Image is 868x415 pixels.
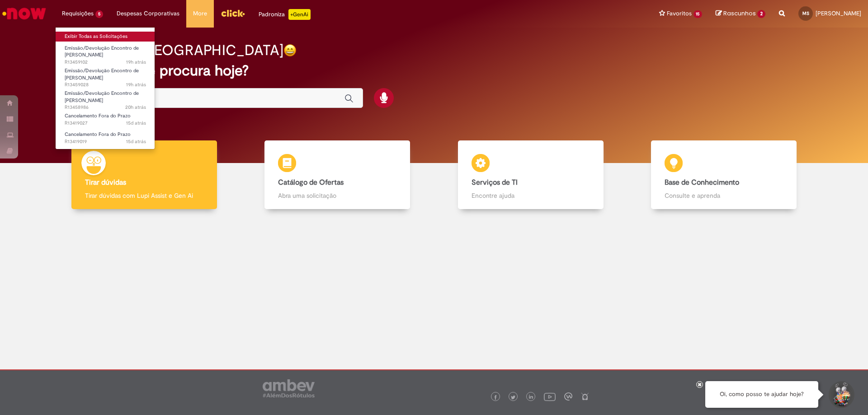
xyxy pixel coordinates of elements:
img: happy-face.png [283,44,297,57]
span: [PERSON_NAME] [816,9,861,17]
span: R13419019 [65,138,146,145]
a: Aberto R13459028 : Emissão/Devolução Encontro de Contas Fornecedor [56,66,155,85]
time: 28/08/2025 16:12:50 [126,81,146,88]
span: Cancelamento Fora do Prazo [65,131,131,138]
time: 28/08/2025 16:07:35 [125,104,146,111]
span: 19h atrás [126,59,146,65]
a: Serviços de TI Encontre ajuda [434,140,627,210]
h2: Bom dia, [GEOGRAPHIC_DATA] [78,42,283,58]
p: Tirar dúvidas com Lupi Assist e Gen Ai [85,191,203,200]
img: logo_footer_workplace.png [564,392,572,401]
b: Tirar dúvidas [85,178,126,187]
span: Requisições [62,9,94,18]
span: Emissão/Devolução Encontro de [PERSON_NAME] [65,67,139,81]
span: R13459102 [65,59,146,66]
span: R13458986 [65,104,146,111]
time: 14/08/2025 17:43:14 [126,138,146,145]
span: R13459028 [65,81,146,89]
span: 2 [757,10,765,18]
a: Exibir Todas as Solicitações [56,32,155,42]
b: Catálogo de Ofertas [278,178,344,187]
ul: Requisições [55,27,155,149]
span: 15 [693,10,703,18]
p: Encontre ajuda [472,191,590,200]
div: Oi, como posso te ajudar hoje? [705,381,818,408]
a: Catálogo de Ofertas Abra uma solicitação [241,140,434,210]
span: Emissão/Devolução Encontro de [PERSON_NAME] [65,90,139,104]
b: Serviços de TI [472,178,518,187]
span: 19h atrás [126,81,146,88]
a: Aberto R13458986 : Emissão/Devolução Encontro de Contas Fornecedor [56,89,155,108]
span: R13419027 [65,120,146,127]
p: Consulte e aprenda [665,191,783,200]
a: Aberto R13419019 : Cancelamento Fora do Prazo [56,130,155,146]
img: logo_footer_naosei.png [581,392,589,401]
a: Base de Conhecimento Consulte e aprenda [627,140,821,210]
span: 20h atrás [125,104,146,111]
img: logo_footer_ambev_rotulo_gray.png [263,379,315,397]
span: Cancelamento Fora do Prazo [65,112,131,119]
time: 14/08/2025 17:44:28 [126,120,146,126]
img: click_logo_yellow_360x200.png [221,6,245,20]
span: Favoritos [667,9,692,18]
a: Aberto R13419027 : Cancelamento Fora do Prazo [56,111,155,128]
span: Rascunhos [723,9,756,18]
img: logo_footer_facebook.png [493,395,498,400]
span: More [193,9,207,18]
time: 28/08/2025 16:21:57 [126,59,146,65]
p: Abra uma solicitação [278,191,396,200]
a: Tirar dúvidas Tirar dúvidas com Lupi Assist e Gen Ai [47,140,241,210]
span: 15d atrás [126,120,146,126]
a: Aberto R13459102 : Emissão/Devolução Encontro de Contas Fornecedor [56,43,155,63]
b: Base de Conhecimento [665,178,739,187]
img: logo_footer_twitter.png [511,395,515,400]
span: Emissão/Devolução Encontro de [PERSON_NAME] [65,45,139,59]
button: Iniciar Conversa de Suporte [827,381,854,408]
span: MS [802,10,809,16]
img: logo_footer_linkedin.png [529,395,533,400]
span: 5 [95,10,103,18]
a: Rascunhos [716,9,765,18]
span: Despesas Corporativas [117,9,179,18]
h2: O que você procura hoje? [78,63,790,79]
span: 15d atrás [126,138,146,145]
img: ServiceNow [1,5,47,23]
p: +GenAi [288,9,311,20]
div: Padroniza [259,9,311,20]
img: logo_footer_youtube.png [544,391,556,402]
